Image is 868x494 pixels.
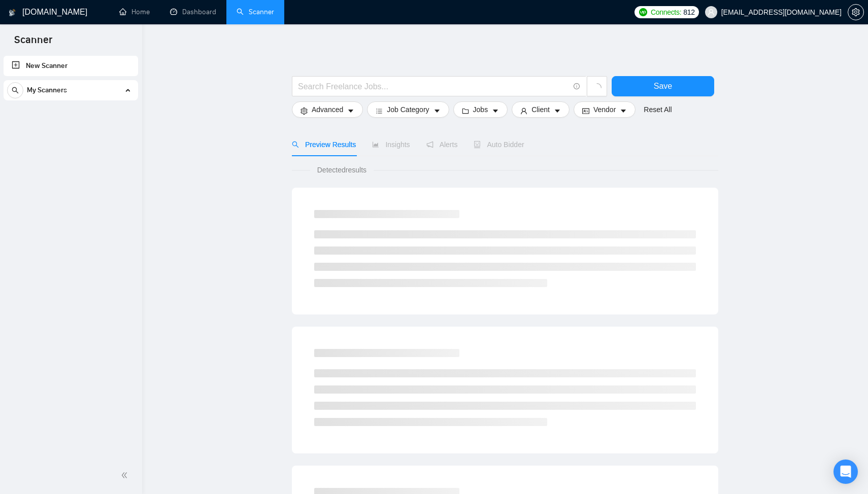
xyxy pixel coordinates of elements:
span: Preview Results [292,140,356,149]
span: bars [376,107,383,115]
span: caret-down [492,107,499,115]
li: My Scanners [4,80,138,104]
span: Scanner [6,32,60,54]
span: robot [474,141,481,148]
li: New Scanner [4,56,138,76]
span: idcard [582,107,589,115]
span: caret-down [433,107,441,115]
span: search [8,87,23,94]
span: double-left [121,470,131,480]
button: barsJob Categorycaret-down [367,101,449,118]
a: setting [848,8,864,16]
a: New Scanner [12,56,130,76]
span: Job Category [387,104,429,115]
a: homeHome [119,8,150,16]
button: folderJobscaret-down [453,101,508,118]
button: search [7,82,23,98]
span: user [520,107,527,115]
span: search [292,141,299,148]
span: info-circle [574,83,580,90]
span: notification [426,141,433,148]
span: 812 [683,7,694,18]
span: Alerts [426,140,458,149]
img: logo [9,5,16,21]
button: settingAdvancedcaret-down [292,101,363,118]
span: loading [592,83,602,92]
button: Save [612,76,714,96]
span: Advanced [312,104,343,115]
button: idcardVendorcaret-down [574,101,636,118]
a: searchScanner [237,8,274,16]
img: upwork-logo.png [639,8,647,16]
span: setting [848,8,863,16]
div: Open Intercom Messenger [833,460,858,484]
span: caret-down [554,107,561,115]
a: Reset All [644,104,672,115]
span: Client [531,104,550,115]
span: Save [654,80,672,92]
button: setting [848,4,864,20]
span: setting [301,107,308,115]
span: caret-down [620,107,627,115]
span: Connects: [651,7,681,18]
button: userClientcaret-down [512,101,570,118]
span: caret-down [347,107,354,115]
span: user [708,9,715,16]
span: Auto Bidder [474,140,524,149]
span: Jobs [473,104,488,115]
span: Detected results [310,164,374,175]
span: folder [462,107,469,115]
span: Vendor [593,104,616,115]
span: My Scanners [27,80,67,100]
input: Search Freelance Jobs... [298,80,569,93]
span: Insights [372,140,410,149]
span: area-chart [372,141,379,148]
a: dashboardDashboard [170,8,216,16]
